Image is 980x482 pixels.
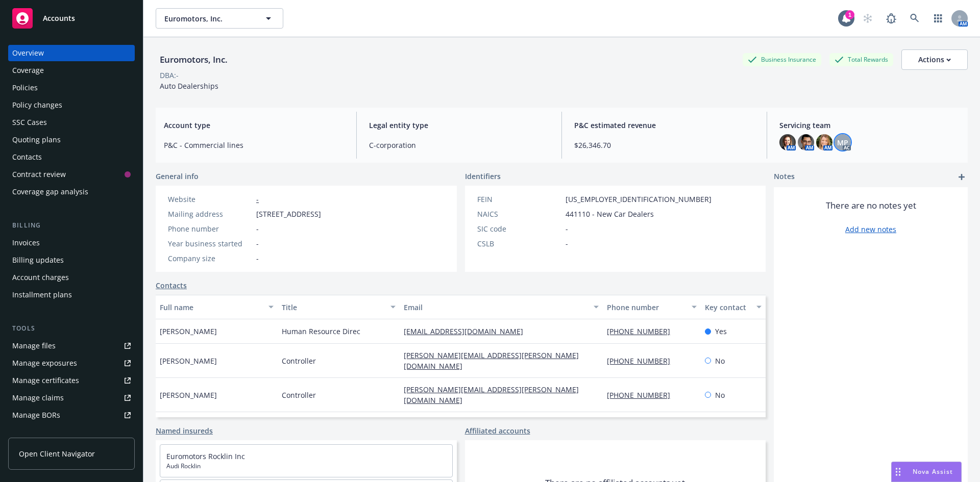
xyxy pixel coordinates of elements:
span: [PERSON_NAME] [160,356,217,366]
div: Summary of insurance [12,424,90,441]
span: Controller [282,390,316,400]
button: Euromotors, Inc. [156,8,283,29]
div: Tools [8,323,135,334]
a: Contract review [8,166,135,183]
a: SSC Cases [8,114,135,131]
div: Invoices [12,235,40,251]
a: Policy changes [8,97,135,113]
button: Actions [901,49,968,70]
button: Email [400,295,603,319]
span: Servicing team [779,120,960,131]
span: [PERSON_NAME] [160,326,217,337]
div: Account charges [12,269,69,286]
button: Phone number [603,295,700,319]
a: Invoices [8,235,135,251]
div: Website [168,194,252,205]
span: Account type [164,120,344,131]
button: Key contact [701,295,766,319]
div: Company size [168,253,252,264]
span: Yes [715,326,727,337]
a: Contacts [8,149,135,165]
span: Controller [282,356,316,366]
span: Accounts [43,14,75,22]
span: - [256,253,259,264]
div: Full name [160,302,262,313]
a: [EMAIL_ADDRESS][DOMAIN_NAME] [404,326,531,336]
a: Start snowing [857,8,878,29]
span: Legal entity type [369,120,549,131]
div: Actions [918,50,951,69]
div: Total Rewards [829,53,893,66]
span: No [715,356,725,366]
span: Nova Assist [913,467,953,476]
div: Manage claims [12,390,64,406]
a: Coverage gap analysis [8,184,135,200]
span: - [256,223,259,234]
span: There are no notes yet [826,199,916,212]
div: Policy changes [12,97,62,113]
div: Billing [8,220,135,231]
span: Identifiers [465,171,501,182]
a: Euromotors Rocklin Inc [166,451,245,461]
img: photo [779,134,796,150]
span: Notes [774,171,795,183]
span: Auto Dealerships [160,81,218,91]
a: Contacts [156,280,187,291]
div: Manage exposures [12,355,77,371]
a: Manage exposures [8,355,135,371]
a: Manage files [8,338,135,354]
a: Billing updates [8,252,135,268]
a: Installment plans [8,287,135,303]
a: Accounts [8,4,135,33]
div: Manage certificates [12,372,79,389]
span: [PERSON_NAME] [160,390,217,400]
div: Manage files [12,338,56,354]
a: Policies [8,80,135,96]
div: Installment plans [12,287,72,303]
a: [PHONE_NUMBER] [607,326,678,336]
span: [STREET_ADDRESS] [256,209,321,219]
span: MP [837,137,848,148]
div: Contract review [12,166,66,183]
button: Full name [156,295,278,319]
span: - [566,238,568,249]
span: C-corporation [369,140,549,150]
div: Phone number [607,302,685,313]
a: Account charges [8,269,135,286]
div: Key contact [705,302,750,313]
div: Coverage gap analysis [12,184,88,200]
a: add [955,171,968,183]
span: $26,346.70 [574,140,754,150]
a: Manage claims [8,390,135,406]
a: [PHONE_NUMBER] [607,356,678,366]
div: Coverage [12,62,44,79]
div: SSC Cases [12,114,47,131]
div: Manage BORs [12,407,60,423]
span: P&C estimated revenue [574,120,754,131]
div: Title [282,302,384,313]
span: Human Resource Direc [282,326,360,337]
div: Email [404,302,587,313]
div: Quoting plans [12,132,61,148]
span: Audi Rocklin [166,462,446,471]
span: [US_EMPLOYER_IDENTIFICATION_NUMBER] [566,194,712,205]
span: - [566,223,568,234]
span: Euromotors, Inc. [164,13,253,24]
div: SIC code [477,223,561,234]
a: Manage BORs [8,407,135,423]
a: Named insureds [156,425,213,436]
div: Billing updates [12,252,64,268]
span: - [256,238,259,249]
div: NAICS [477,209,561,219]
a: Switch app [928,8,948,29]
div: Year business started [168,238,252,249]
div: DBA: - [160,70,179,81]
div: Phone number [168,223,252,234]
a: Summary of insurance [8,424,135,441]
a: Add new notes [845,224,896,235]
div: Drag to move [892,462,904,481]
button: Title [278,295,400,319]
a: Coverage [8,62,135,79]
span: Open Client Navigator [19,448,95,459]
span: 441110 - New Car Dealers [566,209,654,219]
